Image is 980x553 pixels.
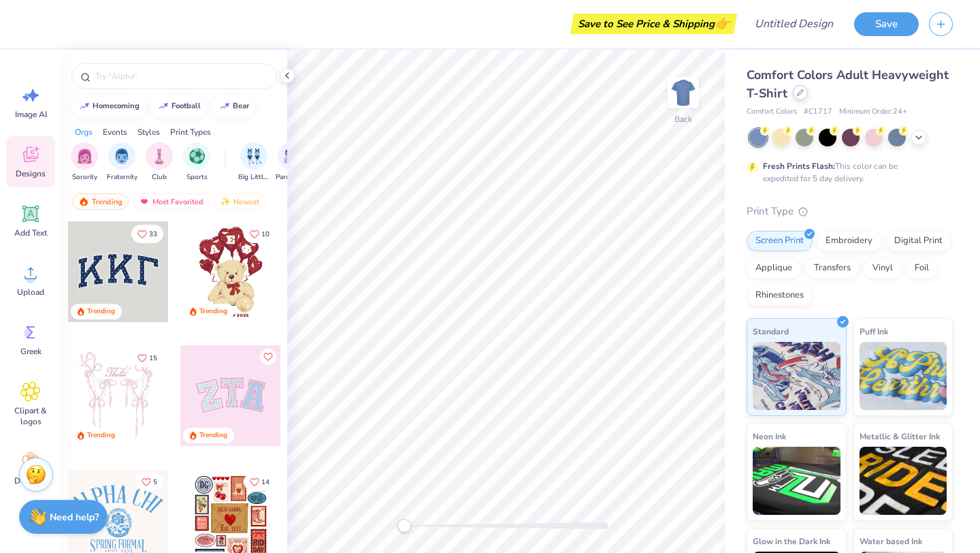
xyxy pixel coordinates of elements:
img: Sorority Image [77,148,93,164]
span: Greek [20,346,42,357]
button: football [150,96,207,116]
div: Accessibility label [397,519,411,533]
div: Vinyl [864,258,902,279]
div: Styles [137,126,160,138]
span: Fraternity [107,172,137,183]
div: Trending [87,306,115,317]
span: Image AI [15,109,47,120]
button: filter button [71,142,98,183]
div: football [171,102,201,110]
button: Save [854,12,919,36]
img: Puff Ink [860,342,947,410]
img: Sports Image [189,148,205,164]
span: Clipart & logos [8,405,53,427]
div: Print Type [747,204,953,219]
img: Parent's Weekend Image [284,148,299,164]
button: filter button [146,142,173,183]
span: Glow in the Dark Ink [753,534,830,548]
div: Trending [72,193,129,210]
img: Club Image [152,148,167,164]
span: Comfort Colors Adult Heavyweight T-Shirt [747,67,949,101]
div: Save to See Price & Shipping [574,14,734,34]
span: Standard [753,324,789,338]
button: Like [135,473,163,491]
span: Big Little Reveal [238,172,269,183]
span: Club [152,172,167,183]
button: Like [131,225,163,243]
span: 14 [261,479,269,486]
img: Big Little Reveal Image [246,148,261,164]
div: filter for Big Little Reveal [238,142,269,183]
div: Print Types [170,126,211,138]
button: Like [260,349,276,365]
div: filter for Sports [183,142,210,183]
span: 15 [149,355,157,362]
div: Embroidery [817,231,881,251]
span: Add Text [14,227,47,238]
span: Water based Ink [860,534,922,548]
div: Rhinestones [747,285,813,306]
div: Newest [214,193,265,210]
span: Neon Ink [753,429,786,443]
span: Sports [186,172,208,183]
div: Back [674,113,692,125]
button: homecoming [71,96,146,116]
div: Most Favorited [133,193,210,210]
span: Minimum Order: 24 + [839,106,907,118]
img: trend_line.gif [79,102,90,110]
span: Puff Ink [860,324,888,338]
button: filter button [276,142,307,183]
button: Like [131,349,163,367]
img: newest.gif [220,197,231,206]
div: bear [233,102,249,110]
img: Metallic & Glitter Ink [860,447,947,515]
div: Orgs [75,126,93,138]
div: filter for Sorority [71,142,98,183]
img: most_fav.gif [139,197,150,206]
div: Applique [747,258,801,279]
span: 👉 [715,15,730,31]
button: filter button [183,142,210,183]
img: Fraternity Image [114,148,129,164]
div: Trending [199,306,227,317]
span: Decorate [14,475,47,486]
img: trend_line.gif [219,102,230,110]
img: Back [670,79,697,106]
span: Sorority [72,172,97,183]
span: 10 [261,231,269,238]
input: Untitled Design [744,10,844,37]
span: Parent's Weekend [276,172,307,183]
span: # C1717 [804,106,832,118]
span: 33 [149,231,157,238]
div: Events [103,126,127,138]
strong: Need help? [50,511,99,524]
span: 5 [153,479,157,486]
button: filter button [238,142,269,183]
span: Designs [16,168,46,179]
span: Comfort Colors [747,106,797,118]
strong: Fresh Prints Flash: [763,161,835,172]
div: filter for Fraternity [107,142,137,183]
div: This color can be expedited for 5 day delivery. [763,160,930,185]
img: Standard [753,342,840,410]
div: Trending [87,430,115,441]
span: Metallic & Glitter Ink [860,429,940,443]
span: Upload [17,287,44,298]
div: filter for Parent's Weekend [276,142,307,183]
img: Neon Ink [753,447,840,515]
div: homecoming [93,102,140,110]
button: Like [244,473,276,491]
div: Screen Print [747,231,813,251]
div: Trending [199,430,227,441]
div: filter for Club [146,142,173,183]
img: trending.gif [78,197,89,206]
div: Foil [906,258,938,279]
button: bear [212,96,255,116]
div: Transfers [805,258,860,279]
input: Try "Alpha" [94,69,268,83]
button: filter button [107,142,137,183]
div: Digital Print [885,231,951,251]
img: trend_line.gif [158,102,169,110]
button: Like [244,225,276,243]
